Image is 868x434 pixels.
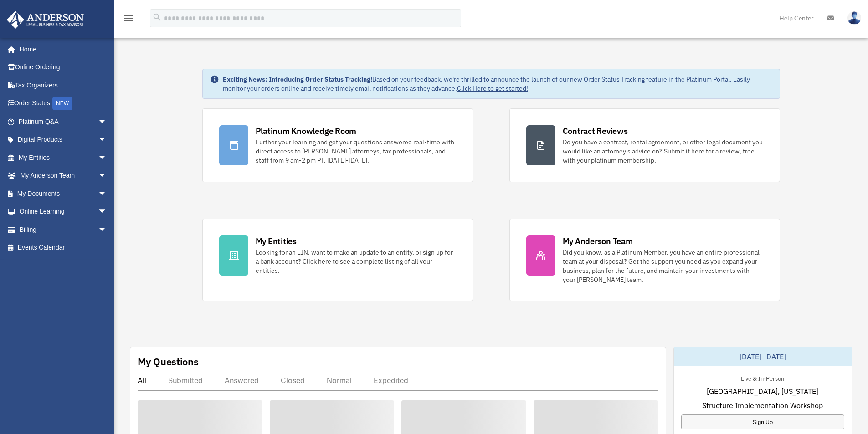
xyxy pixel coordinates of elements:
[6,167,121,185] a: My Anderson Teamarrow_drop_down
[256,125,357,137] div: Platinum Knowledge Room
[98,148,116,167] span: arrow_drop_down
[563,235,633,247] div: My Anderson Team
[6,131,121,149] a: Digital Productsarrow_drop_down
[374,376,408,385] div: Expedited
[98,184,116,203] span: arrow_drop_down
[681,414,844,429] a: Sign Up
[123,13,134,24] i: menu
[6,184,121,203] a: My Documentsarrow_drop_down
[509,219,780,301] a: My Anderson Team Did you know, as a Platinum Member, you have an entire professional team at your...
[98,112,116,131] span: arrow_drop_down
[6,58,121,77] a: Online Ordering
[256,138,456,165] div: Further your learning and get your questions answered real-time with direct access to [PERSON_NAM...
[702,400,823,411] span: Structure Implementation Workshop
[202,219,473,301] a: My Entities Looking for an EIN, want to make an update to an entity, or sign up for a bank accoun...
[223,75,772,93] div: Based on your feedback, we're thrilled to announce the launch of our new Order Status Tracking fe...
[98,220,116,239] span: arrow_drop_down
[6,220,121,239] a: Billingarrow_drop_down
[225,376,259,385] div: Answered
[152,12,162,22] i: search
[6,148,121,167] a: My Entitiesarrow_drop_down
[563,248,763,284] div: Did you know, as a Platinum Member, you have an entire professional team at your disposal? Get th...
[256,248,456,275] div: Looking for an EIN, want to make an update to an entity, or sign up for a bank account? Click her...
[138,355,199,368] div: My Questions
[98,167,116,185] span: arrow_drop_down
[847,11,861,25] img: User Pic
[563,138,763,165] div: Do you have a contract, rental agreement, or other legal document you would like an attorney's ad...
[707,386,818,397] span: [GEOGRAPHIC_DATA], [US_STATE]
[123,16,134,24] a: menu
[4,11,87,29] img: Anderson Advisors Platinum Portal
[563,125,628,137] div: Contract Reviews
[6,203,121,221] a: Online Learningarrow_drop_down
[98,203,116,221] span: arrow_drop_down
[734,373,791,383] div: Live & In-Person
[138,376,146,385] div: All
[256,235,297,247] div: My Entities
[6,76,121,94] a: Tax Organizers
[6,40,116,58] a: Home
[509,108,780,182] a: Contract Reviews Do you have a contract, rental agreement, or other legal document you would like...
[281,376,305,385] div: Closed
[6,112,121,131] a: Platinum Q&Aarrow_drop_down
[6,239,121,257] a: Events Calendar
[223,75,372,83] strong: Exciting News: Introducing Order Status Tracking!
[674,347,852,366] div: [DATE]-[DATE]
[6,94,121,113] a: Order StatusNEW
[327,376,352,385] div: Normal
[168,376,203,385] div: Submitted
[202,108,473,182] a: Platinum Knowledge Room Further your learning and get your questions answered real-time with dire...
[52,97,72,110] div: NEW
[98,131,116,149] span: arrow_drop_down
[457,84,528,92] a: Click Here to get started!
